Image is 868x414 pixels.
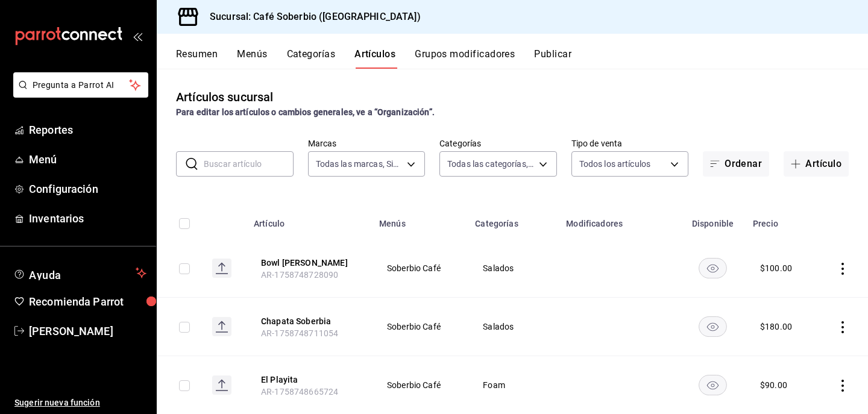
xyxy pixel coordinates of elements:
button: Ordenar [703,151,769,177]
button: Publicar [534,48,571,69]
button: Artículo [784,151,849,177]
button: Menús [237,48,267,69]
span: Soberbio Café [387,264,453,272]
button: Resumen [176,48,218,69]
button: availability-product [699,375,727,395]
span: Sugerir nueva función [14,397,146,409]
span: Reportes [29,122,146,138]
span: AR-1758748711054 [261,328,338,338]
span: Todos los artículos [579,158,651,170]
button: actions [837,263,849,275]
button: actions [837,380,849,392]
div: $ 90.00 [760,379,787,391]
span: Soberbio Café [387,322,453,331]
span: AR-1758748728090 [261,270,338,280]
strong: Para editar los artículos o cambios generales, ve a “Organización”. [176,107,435,117]
label: Categorías [439,139,557,148]
span: Todas las marcas, Sin marca [316,158,403,170]
button: Artículos [354,48,395,69]
span: Salados [483,264,544,272]
button: Pregunta a Parrot AI [13,72,148,98]
span: AR-1758748665724 [261,387,338,397]
span: Recomienda Parrot [29,293,146,310]
div: Artículos sucursal [176,88,273,106]
div: $ 180.00 [760,321,792,333]
label: Marcas [308,139,426,148]
div: $ 100.00 [760,262,792,274]
div: navigation tabs [176,48,868,69]
th: Precio [746,201,816,239]
th: Artículo [247,201,372,239]
input: Buscar artículo [204,152,294,176]
button: open_drawer_menu [133,31,142,41]
button: Categorías [287,48,336,69]
a: Pregunta a Parrot AI [8,87,148,100]
button: availability-product [699,316,727,337]
span: Soberbio Café [387,381,453,389]
span: Todas las categorías, Sin categoría [447,158,535,170]
button: Grupos modificadores [415,48,515,69]
span: Menú [29,151,146,168]
button: edit-product-location [261,257,357,269]
button: actions [837,321,849,333]
span: Salados [483,322,544,331]
th: Disponible [680,201,746,239]
span: Ayuda [29,266,131,280]
label: Tipo de venta [571,139,689,148]
span: Inventarios [29,210,146,227]
th: Modificadores [559,201,680,239]
span: Foam [483,381,544,389]
span: Pregunta a Parrot AI [33,79,130,92]
button: availability-product [699,258,727,278]
button: edit-product-location [261,374,357,386]
th: Categorías [468,201,559,239]
button: edit-product-location [261,315,357,327]
span: [PERSON_NAME] [29,323,146,339]
th: Menús [372,201,468,239]
h3: Sucursal: Café Soberbio ([GEOGRAPHIC_DATA]) [200,10,421,24]
span: Configuración [29,181,146,197]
